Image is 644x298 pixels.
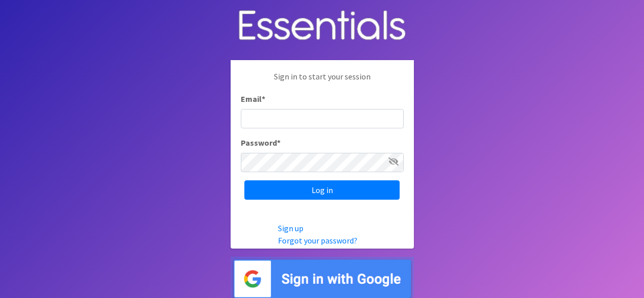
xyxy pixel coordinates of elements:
a: Forgot your password? [278,235,357,246]
input: Log in [244,180,400,200]
label: Password [241,137,281,149]
label: Email [241,93,265,105]
p: Sign in to start your session [241,70,404,93]
a: Sign up [278,223,303,233]
abbr: required [262,94,265,104]
abbr: required [277,138,281,148]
